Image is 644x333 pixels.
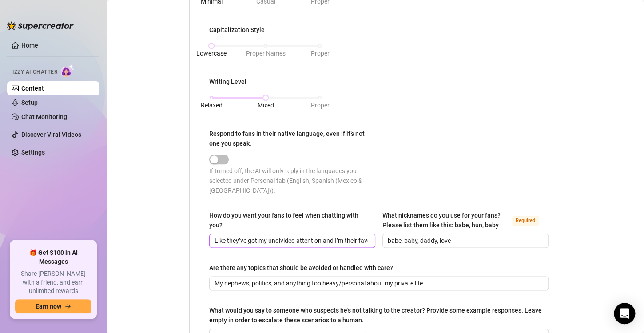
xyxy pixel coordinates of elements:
[21,85,44,92] a: Content
[209,77,246,87] div: Writing Level
[215,236,368,246] input: How do you want your fans to feel when chatting with you?
[388,236,541,246] input: What nicknames do you use for your fans? Please list them like this: babe, hun, baby
[209,155,229,164] button: Respond to fans in their native language, even if it’s not one you speak.
[15,249,91,266] span: 🎁 Get $100 in AI Messages
[209,210,369,230] div: How do you want your fans to feel when chatting with you?
[209,305,549,325] label: What would you say to someone who suspects he's not talking to the creator? Provide some example ...
[209,129,373,148] div: Respond to fans in their native language, even if it’s not one you speak.
[209,77,253,87] label: Writing Level
[201,102,223,109] span: Relaxed
[65,303,71,309] span: arrow-right
[61,64,75,77] img: AI Chatter
[209,263,393,273] div: Are there any topics that should be avoided or handled with care?
[310,50,329,57] span: Proper
[209,25,271,35] label: Capitalization Style
[21,42,38,49] a: Home
[614,303,635,324] div: Open Intercom Messenger
[215,278,541,288] input: Are there any topics that should be avoided or handled with care?
[382,210,509,230] div: What nicknames do you use for your fans? Please list them like this: babe, hun, baby
[15,299,91,313] button: Earn nowarrow-right
[21,99,38,106] a: Setup
[246,50,286,57] span: Proper Names
[209,166,379,195] div: If turned off, the AI will only reply in the languages you selected under Personal tab (English, ...
[209,25,265,35] div: Capitalization Style
[512,216,539,226] span: Required
[15,270,91,296] span: Share [PERSON_NAME] with a friend, and earn unlimited rewards
[209,210,375,230] label: How do you want your fans to feel when chatting with you?
[21,113,67,120] a: Chat Monitoring
[382,210,549,230] label: What nicknames do you use for your fans? Please list them like this: babe, hun, baby
[196,50,227,57] span: Lowercase
[258,102,274,109] span: Mixed
[209,263,399,273] label: Are there any topics that should be avoided or handled with care?
[12,68,57,76] span: Izzy AI Chatter
[310,102,329,109] span: Proper
[209,305,542,325] div: What would you say to someone who suspects he's not talking to the creator? Provide some example ...
[21,131,81,138] a: Discover Viral Videos
[21,149,45,156] a: Settings
[36,303,61,310] span: Earn now
[209,129,379,148] label: Respond to fans in their native language, even if it’s not one you speak.
[7,21,74,30] img: logo-BBDzfeDw.svg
